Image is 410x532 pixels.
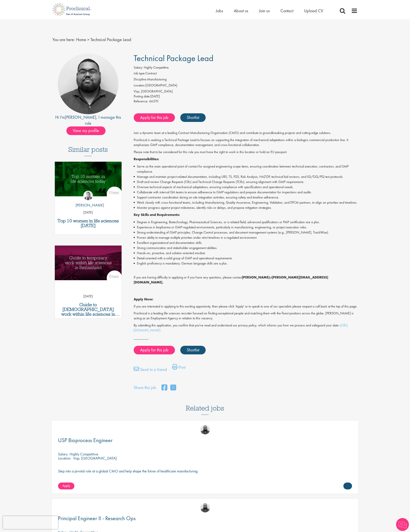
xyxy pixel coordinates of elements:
a: Apply for this job [134,346,175,354]
span: 66570 [149,99,158,103]
a: Link to a post [55,162,122,200]
li: Monitor progress against project milestones, identify risks or delays, and propose mitigation str... [134,205,358,210]
div: [DATE] [134,94,358,99]
a: Join us [259,8,270,14]
li: Strong understanding of GMP principles, Change Control processes, and document management systems... [134,230,358,235]
span: USP Bioprocess Engineer [58,437,113,444]
p: [DATE] [55,294,122,299]
a: Principal Engineer II - Research Ops [58,516,352,521]
a: Apply [58,483,74,489]
a: Link to a post [55,246,122,284]
img: imeage of recruiter Ashley Bennett [58,54,118,114]
li: Support contractor coordination during on-site integration activities, ensuring safety and timeli... [134,195,358,200]
div: Job description [134,131,358,333]
p: Proclinical is seeking a Technical Package Lead to focuses on supporting the integration of mecha... [134,138,358,148]
span: Principal Engineer II - Research Ops [58,515,136,522]
strong: Key Skills and Requirements: [134,212,180,217]
a: Send to a friend [134,366,167,375]
p: Highly Competitive [70,452,98,457]
strong: Apply Now: [134,297,153,301]
p: If you are having difficulty in applying or if you have any questions, please contact at [134,275,358,285]
li: Work closely with cross-functional teams, including Manufacturing, Quality Assurance, Engineering... [134,200,358,205]
li: Proven ability to manage multiple priorities under strict timelines in a regulated environment. [134,235,358,240]
li: Draft and review Change Requests (CRs) and Technical Change Requests (TCRs), ensuring alignment w... [134,179,358,185]
a: View my profile [66,127,110,133]
p: Proclinical is a leading life sciences recruiter focused on finding exceptional people and matchi... [134,311,358,321]
li: Hands-on, proactive, and solution-oriented mindset. [134,251,358,256]
a: Upload CV [304,8,323,14]
a: Print [172,364,185,373]
span: Location: [58,456,71,461]
li: [GEOGRAPHIC_DATA] [134,83,358,89]
li: Strong communication and stakeholder engagement abilities. [134,245,358,251]
span: Highly Competitive [144,65,169,70]
li: Manufacturing [134,77,358,83]
p: By submitting this application, you confirm that you've read and understood our privacy policy, w... [134,323,358,333]
li: Experience in biopharma or GMP-regulated environments, particularly in manufacturing, engineering... [134,225,358,230]
span: Salary [58,452,68,457]
label: Discipline: [134,77,147,82]
p: Step into a pivotal role at a global CMO and help shape the future of healthcare manufacturing. [58,469,352,473]
strong: [PERSON_NAME] [242,275,269,280]
li: Excellent organizational and documentation skills. [134,240,358,245]
img: Top 10 women in life sciences today [55,162,122,196]
span: Apply [62,483,70,488]
a: Apply for this job [134,113,175,122]
li: Manage and maintain project-related documentation, including URS, TS, FDS, Risk Analysis, HAZOP, ... [134,174,358,179]
p: If you are interested in applying to this exciting opportunity, then please click 'Apply' or to s... [134,304,358,309]
a: share on twitter [170,383,176,392]
p: Please note that to be considered for this role you must have the right to work in this location ... [134,150,358,155]
p: [DATE] [55,210,122,215]
img: Ashley Bennett [200,503,210,512]
a: [PERSON_NAME] [65,114,96,120]
strong: Responsibilities: [134,157,159,161]
div: Hi I'm , I manage this role [52,114,124,126]
span: Technical Package Lead [90,37,131,42]
a: About us [234,8,248,14]
p: Join a dynamic team at a leading Contract Manufacturing Organisation (CMO) and contribute to grou... [134,131,358,135]
iframe: reCAPTCHA [3,516,58,529]
p: [PERSON_NAME] [72,202,104,208]
label: Reference: [134,99,148,104]
a: Shortlist [180,113,206,122]
a: share on facebook [162,383,167,392]
li: Oversee technical aspects of mechanical adaptations, ensuring compliance with specifications and ... [134,185,358,190]
label: Salary: [134,65,143,70]
strong: [PERSON_NAME][EMAIL_ADDRESS][DOMAIN_NAME]. [134,275,328,284]
a: Guide to [DEMOGRAPHIC_DATA] work within life sciences in [GEOGRAPHIC_DATA] [57,302,119,317]
a: Top 10 women in life sciences [DATE] [57,218,119,228]
p: Visp, [GEOGRAPHIC_DATA] [73,456,117,461]
label: Job type: [134,71,145,76]
div: Visp, [GEOGRAPHIC_DATA] [134,89,358,94]
label: Location: [134,83,145,88]
li: Detail-oriented with a solid grasp of GMP and operational requirements. [134,256,358,261]
a: [URL][DOMAIN_NAME] [134,323,348,332]
a: USP Bioprocess Engineer [58,438,352,443]
span: You are here: [52,37,75,42]
img: Hannah Burke [83,191,93,200]
a: Contact [280,8,293,14]
span: > [87,37,89,42]
a: Jobs [216,8,223,14]
a: Hannah Burke [PERSON_NAME] [72,191,104,210]
span: Technical Package Lead [134,53,213,64]
img: Ashley Bennett [200,425,210,434]
li: Collaborate with internal QA teams to ensure adherence to GMP regulations and prepare documentati... [134,190,358,195]
li: Serve as the main operational point of contact for assigned engineering scope items, ensuring coo... [134,164,358,174]
a: Shortlist [180,346,206,354]
a: breadcrumb link [76,37,86,42]
h3: Related jobs [186,394,224,415]
li: English proficiency is mandatory; German language skills are a plus. [134,261,358,266]
h3: Similar posts [68,146,108,156]
li: Degree in Engineering, Biotechnology, Pharmaceutical Sciences, or a related field; advanced quali... [134,220,358,225]
img: Chatbot [396,518,409,531]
